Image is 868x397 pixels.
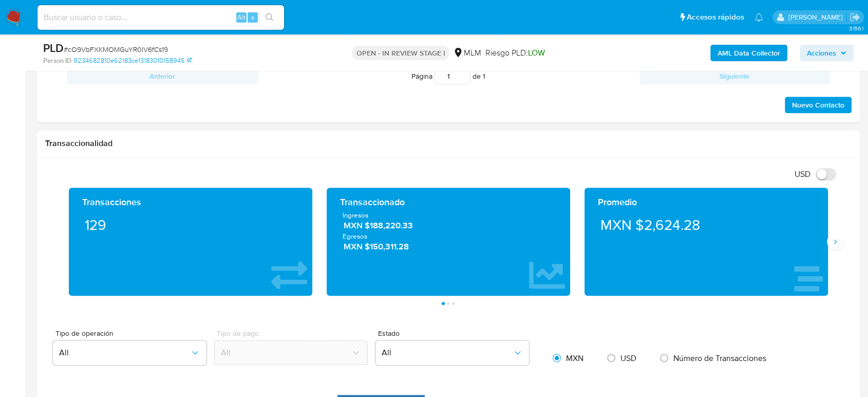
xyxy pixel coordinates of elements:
button: search-icon [259,10,280,25]
span: LOW [527,47,544,59]
button: Siguiente [639,68,831,84]
button: Nuevo Contacto [785,97,852,113]
span: Alt [237,12,246,22]
div: MLM [453,47,481,59]
input: Buscar usuario o caso... [37,11,284,24]
b: AML Data Collector [718,45,780,61]
a: Salir [850,12,860,23]
p: OPEN - IN REVIEW STAGE I [352,46,449,60]
button: Acciones [800,45,854,61]
h1: Transaccionalidad [45,138,852,149]
button: Anterior [67,68,258,84]
span: Nuevo Contacto [792,98,844,112]
span: s [251,12,254,22]
span: Riesgo PLD: [485,47,544,59]
button: AML Data Collector [710,45,787,61]
span: Acciones [807,45,836,61]
a: 9234682810e62183ce13183010158945 [73,56,192,65]
span: Página de [411,68,485,84]
span: # cO9VbFXKMOMGuYR0lV6fCs19 [64,44,168,55]
a: Notificaciones [754,13,763,22]
b: Person ID [43,56,71,65]
span: 3.156.1 [848,24,863,32]
span: 1 [483,71,485,81]
p: diego.gardunorosas@mercadolibre.com.mx [788,12,846,22]
span: Accesos rápidos [687,12,744,23]
b: PLD [43,40,64,56]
